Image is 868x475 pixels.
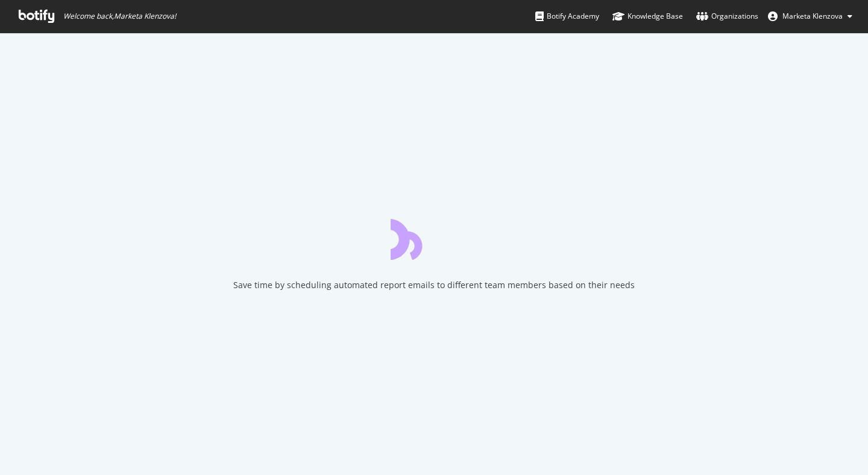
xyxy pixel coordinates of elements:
div: Botify Academy [535,10,599,22]
div: Knowledge Base [612,10,683,22]
div: Save time by scheduling automated report emails to different team members based on their needs [233,279,635,291]
span: Welcome back, Marketa Klenzova ! [63,11,176,21]
button: Marketa Klenzova [758,7,862,26]
span: Marketa Klenzova [782,11,843,21]
div: Organizations [696,10,758,22]
div: animation [391,216,477,260]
